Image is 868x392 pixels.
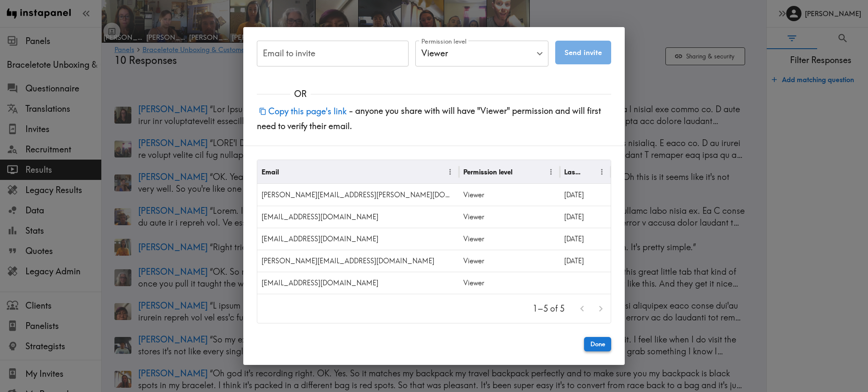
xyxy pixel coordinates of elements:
[243,100,625,146] div: - anyone you share with will have "Viewer" permission and will first need to verify their email.
[459,250,560,272] div: Viewer
[257,272,459,294] div: guljeetsahney@pearsonhamgroup.com
[583,166,596,179] button: Sort
[257,228,459,250] div: abouthiller@mission.com
[564,235,584,243] span: [DATE]
[257,184,459,206] div: maureen.alam@bartleboglehegarty.com
[564,257,584,265] span: [DATE]
[513,166,526,179] button: Sort
[584,337,611,351] button: Done
[280,166,293,179] button: Sort
[421,37,467,46] label: Permission level
[459,272,560,294] div: Viewer
[564,168,582,176] div: Last Viewed
[257,250,459,272] div: paolo.mercado@ogilvy.com
[463,168,512,176] div: Permission level
[257,206,459,228] div: gershayn.phua@bartleboglehegarty.com
[257,102,349,120] button: Copy this page's link
[262,168,279,176] div: Email
[290,88,311,100] span: OR
[459,206,560,228] div: Viewer
[533,303,565,315] p: 1–5 of 5
[415,41,548,67] div: Viewer
[555,41,611,64] button: Send invite
[459,228,560,250] div: Viewer
[564,190,584,199] span: [DATE]
[459,184,560,206] div: Viewer
[545,166,558,179] button: Menu
[595,166,609,179] button: Menu
[564,213,584,221] span: [DATE]
[444,166,457,179] button: Menu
